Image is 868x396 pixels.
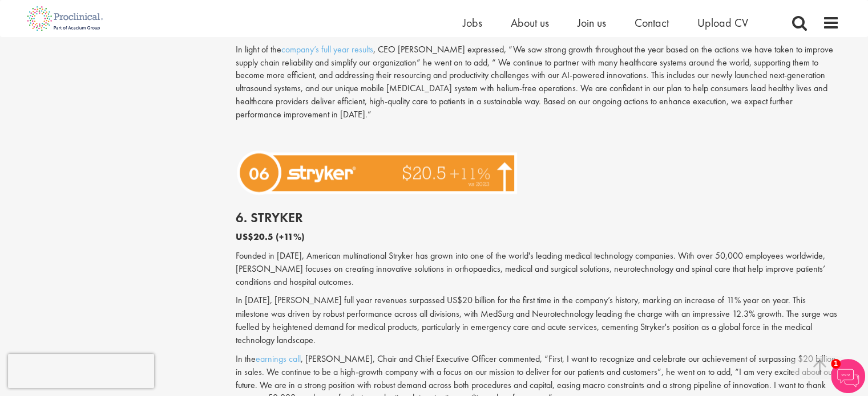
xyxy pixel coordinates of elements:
[281,43,373,55] a: company’s full year results
[697,15,748,30] a: Upload CV
[831,359,841,369] span: 1
[236,231,305,243] b: US$20.5 (+11%)
[256,352,301,364] a: earnings call
[831,359,865,393] img: Chatbot
[463,15,482,30] a: Jobs
[8,354,154,388] iframe: reCAPTCHA
[635,15,669,30] a: Contact
[236,294,839,346] p: In [DATE], [PERSON_NAME] full year revenues surpassed US$20 billion for the first time in the com...
[236,43,839,121] p: In light of the , CEO [PERSON_NAME] expressed, “We saw strong growth throughout the year based on...
[511,15,549,30] a: About us
[236,250,839,289] p: Founded in [DATE], American multinational Stryker has grown into one of the world's leading medic...
[236,210,839,225] h2: 6. Stryker
[578,15,606,30] a: Join us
